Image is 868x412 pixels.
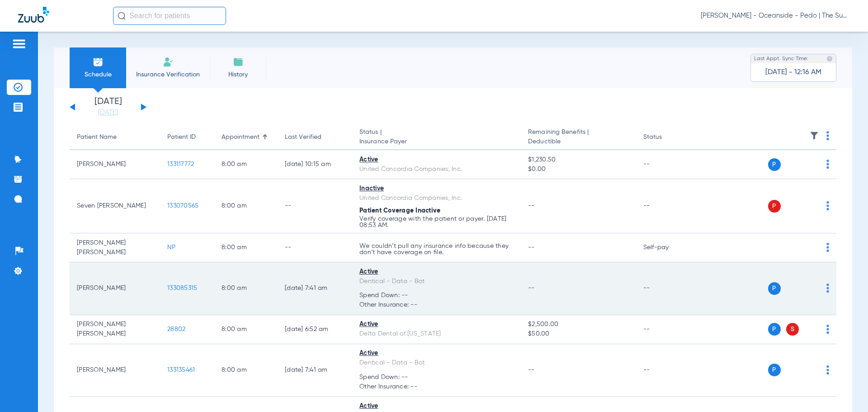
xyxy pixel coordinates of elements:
[768,200,781,213] span: P
[214,344,278,397] td: 8:00 AM
[222,133,270,142] div: Appointment
[359,373,514,382] span: Spend Down: --
[701,11,850,20] span: [PERSON_NAME] - Oceanside - Pedo | The Super Dentists
[167,133,207,142] div: Patient ID
[528,329,628,339] span: $50.00
[636,315,697,344] td: --
[278,150,352,179] td: [DATE] 10:15 AM
[826,131,829,140] img: group-dot-blue.svg
[528,137,628,147] span: Deductible
[359,358,514,368] div: Dentical - Data - Bot
[826,160,829,169] img: group-dot-blue.svg
[278,262,352,315] td: [DATE] 7:41 AM
[81,97,135,117] li: [DATE]
[826,284,829,293] img: group-dot-blue.svg
[359,402,514,411] div: Active
[528,367,535,373] span: --
[167,133,196,142] div: Patient ID
[167,285,197,291] span: 133085315
[18,7,49,23] img: Zuub Logo
[768,364,781,376] span: P
[167,161,194,167] span: 133117772
[359,329,514,339] div: Delta Dental of [US_STATE]
[528,285,535,291] span: --
[826,325,829,334] img: group-dot-blue.svg
[359,184,514,194] div: Inactive
[278,233,352,262] td: --
[167,203,198,209] span: 133070565
[359,208,440,214] span: Patient Coverage Inactive
[352,125,521,150] th: Status |
[636,125,697,150] th: Status
[768,323,781,336] span: P
[359,216,514,228] p: Verify coverage with the patient or payer. [DATE] 08:53 AM.
[359,243,514,256] p: We couldn’t pull any insurance info because they don’t have coverage on file.
[528,155,628,165] span: $1,230.50
[768,158,781,171] span: P
[70,315,160,344] td: [PERSON_NAME] [PERSON_NAME]
[765,68,821,77] span: [DATE] - 12:16 AM
[77,133,117,142] div: Patient Name
[359,194,514,203] div: United Concordia Companies, Inc.
[528,244,535,251] span: --
[826,56,833,62] img: last sync help info
[118,12,126,20] img: Search Icon
[826,201,829,210] img: group-dot-blue.svg
[359,382,514,392] span: Other Insurance: --
[359,349,514,358] div: Active
[636,262,697,315] td: --
[70,179,160,233] td: Seven [PERSON_NAME]
[528,165,628,174] span: $0.00
[754,54,808,63] span: Last Appt. Sync Time:
[359,165,514,174] div: United Concordia Companies, Inc.
[826,365,829,374] img: group-dot-blue.svg
[214,150,278,179] td: 8:00 AM
[233,57,244,67] img: History
[133,70,203,79] span: Insurance Verification
[113,7,226,25] input: Search for patients
[786,323,799,336] span: S
[167,244,176,251] span: NP
[636,179,697,233] td: --
[70,262,160,315] td: [PERSON_NAME]
[359,300,514,310] span: Other Insurance: --
[285,133,321,142] div: Last Verified
[521,125,636,150] th: Remaining Benefits |
[163,57,174,67] img: Manual Insurance Verification
[12,38,26,49] img: hamburger-icon
[214,315,278,344] td: 8:00 AM
[285,133,345,142] div: Last Verified
[636,233,697,262] td: Self-pay
[359,320,514,329] div: Active
[93,57,104,67] img: Schedule
[70,233,160,262] td: [PERSON_NAME] [PERSON_NAME]
[217,70,259,79] span: History
[214,233,278,262] td: 8:00 AM
[528,203,535,209] span: --
[167,326,185,332] span: 28802
[278,344,352,397] td: [DATE] 7:41 AM
[826,243,829,252] img: group-dot-blue.svg
[278,179,352,233] td: --
[70,150,160,179] td: [PERSON_NAME]
[222,133,259,142] div: Appointment
[70,344,160,397] td: [PERSON_NAME]
[359,277,514,286] div: Dentical - Data - Bot
[214,262,278,315] td: 8:00 AM
[359,155,514,165] div: Active
[278,315,352,344] td: [DATE] 6:52 AM
[359,137,514,147] span: Insurance Payer
[214,179,278,233] td: 8:00 AM
[768,282,781,295] span: P
[810,131,819,140] img: filter.svg
[528,320,628,329] span: $2,500.00
[76,70,119,79] span: Schedule
[636,150,697,179] td: --
[81,108,135,117] a: [DATE]
[359,291,514,300] span: Spend Down: --
[359,267,514,277] div: Active
[636,344,697,397] td: --
[167,367,195,373] span: 133135461
[77,133,153,142] div: Patient Name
